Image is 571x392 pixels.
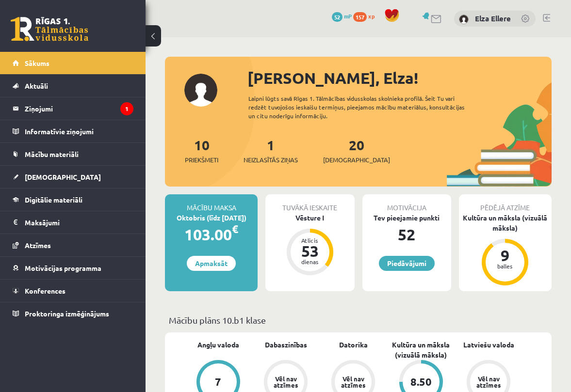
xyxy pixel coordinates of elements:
[295,259,325,265] div: dienas
[265,213,354,223] div: Vēsture I
[13,211,133,234] a: Maksājumi
[459,213,552,287] a: Kultūra un māksla (vizuālā māksla) 9 balles
[340,376,367,388] div: Vēl nav atzīmes
[13,120,133,142] a: Informatīvie ziņojumi
[244,155,298,165] span: Neizlasītās ziņas
[13,166,133,188] a: [DEMOGRAPHIC_DATA]
[490,248,520,263] div: 9
[25,286,65,295] span: Konferences
[169,314,548,327] p: Mācību plāns 10.b1 klase
[25,81,48,90] span: Aktuāli
[185,136,218,165] a: 10Priekšmeti
[165,194,258,213] div: Mācību maksa
[244,136,298,165] a: 1Neizlasītās ziņas
[387,340,455,360] a: Kultūra un māksla (vizuālā māksla)
[490,263,520,269] div: balles
[332,12,352,20] a: 52 mP
[323,136,390,165] a: 20[DEMOGRAPHIC_DATA]
[13,143,133,165] a: Mācību materiāli
[13,52,133,74] a: Sākums
[295,243,325,259] div: 53
[232,222,238,236] span: €
[25,97,133,120] legend: Ziņojumi
[379,256,435,271] a: Piedāvājumi
[265,213,354,277] a: Vēsture I Atlicis 53 dienas
[13,234,133,256] a: Atzīmes
[295,237,325,243] div: Atlicis
[475,14,511,23] a: Elza Ellere
[25,59,49,67] span: Sākums
[11,17,88,41] a: Rīgas 1. Tālmācības vidusskola
[25,309,109,318] span: Proktoringa izmēģinājums
[362,223,451,246] div: 52
[25,150,79,158] span: Mācību materiāli
[187,256,236,271] a: Apmaksāt
[25,195,82,204] span: Digitālie materiāli
[248,94,480,120] div: Laipni lūgts savā Rīgas 1. Tālmācības vidusskolas skolnieka profilā. Šeit Tu vari redzēt tuvojošo...
[13,75,133,97] a: Aktuāli
[459,194,552,213] div: Pēdējā atzīme
[265,340,307,350] a: Dabaszinības
[272,376,299,388] div: Vēl nav atzīmes
[215,376,221,387] div: 7
[13,302,133,325] a: Proktoringa izmēģinājums
[185,155,218,165] span: Priekšmeti
[339,340,368,350] a: Datorika
[353,12,367,22] span: 157
[362,213,451,223] div: Tev pieejamie punkti
[323,155,390,165] span: [DEMOGRAPHIC_DATA]
[459,213,552,233] div: Kultūra un māksla (vizuālā māksla)
[344,12,352,20] span: mP
[25,264,101,272] span: Motivācijas programma
[410,376,432,387] div: 8.50
[25,241,51,250] span: Atzīmes
[475,376,502,388] div: Vēl nav atzīmes
[13,257,133,279] a: Motivācijas programma
[165,213,258,223] div: Oktobris (līdz [DATE])
[247,66,552,90] div: [PERSON_NAME], Elza!
[362,194,451,213] div: Motivācija
[120,102,133,115] i: 1
[459,15,469,24] img: Elza Ellere
[265,194,354,213] div: Tuvākā ieskaite
[353,12,379,20] a: 157 xp
[332,12,343,22] span: 52
[25,211,133,234] legend: Maksājumi
[197,340,239,350] a: Angļu valoda
[13,188,133,211] a: Digitālie materiāli
[25,172,101,181] span: [DEMOGRAPHIC_DATA]
[13,97,133,120] a: Ziņojumi1
[25,120,133,142] legend: Informatīvie ziņojumi
[165,223,258,246] div: 103.00
[368,12,375,20] span: xp
[13,280,133,302] a: Konferences
[463,340,514,350] a: Latviešu valoda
